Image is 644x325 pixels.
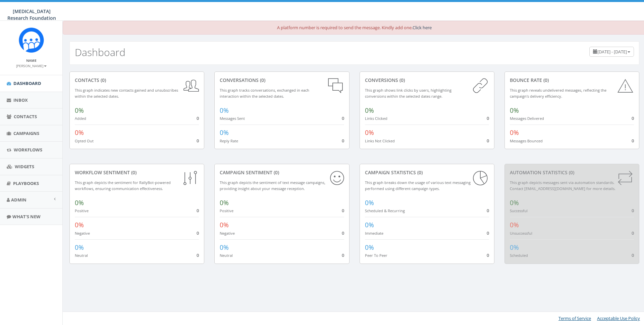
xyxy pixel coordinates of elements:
[220,169,344,176] div: Campaign Sentiment
[558,315,591,321] a: Terms of Service
[12,214,41,220] span: What's New
[365,88,451,99] small: This graph shows link clicks by users, highlighting conversions within the selected dates range.
[197,138,199,144] span: 0
[19,28,44,53] img: Rally_Corp_Icon.png
[365,231,383,236] small: Immediate
[365,169,489,176] div: Campaign Statistics
[632,115,634,121] span: 0
[7,8,56,21] span: [MEDICAL_DATA] Research Foundation
[16,63,47,68] small: [PERSON_NAME]
[13,180,39,186] span: Playbooks
[416,169,423,176] span: (0)
[75,106,84,115] span: 0%
[259,77,265,83] span: (0)
[487,252,489,258] span: 0
[220,116,245,121] small: Messages Sent
[510,88,606,99] small: This graph reveals undelivered messages, reflecting the campaign's delivery efficiency.
[13,97,28,103] span: Inbox
[342,252,344,258] span: 0
[75,231,90,236] small: Negative
[487,207,489,214] span: 0
[413,25,432,31] a: Click here
[75,243,84,252] span: 0%
[365,180,471,191] small: This graph breaks down the usage of various text messaging performed using different campaign types.
[632,207,634,214] span: 0
[11,197,26,203] span: Admin
[487,138,489,144] span: 0
[510,116,544,121] small: Messages Delivered
[14,113,37,120] span: Contacts
[510,169,634,176] div: Automation Statistics
[220,138,238,143] small: Reply Rate
[510,243,519,252] span: 0%
[487,230,489,236] span: 0
[13,130,39,136] span: Campaigns
[632,230,634,236] span: 0
[510,138,543,143] small: Messages Bounced
[220,88,309,99] small: This graph tracks conversations, exchanged in each interaction within the selected dates.
[365,138,395,143] small: Links Not Clicked
[220,231,235,236] small: Negative
[510,231,532,236] small: Unsuccessful
[75,180,171,191] small: This graph depicts the sentiment for RallyBot-powered workflows, ensuring communication effective...
[342,230,344,236] span: 0
[75,77,199,84] div: contacts
[197,207,199,214] span: 0
[365,128,374,137] span: 0%
[365,116,387,121] small: Links Clicked
[220,198,229,207] span: 0%
[197,252,199,258] span: 0
[510,198,519,207] span: 0%
[365,198,374,207] span: 0%
[130,169,137,176] span: (0)
[365,106,374,115] span: 0%
[220,221,229,229] span: 0%
[220,106,229,115] span: 0%
[272,169,279,176] span: (0)
[487,115,489,121] span: 0
[542,77,549,83] span: (0)
[26,58,37,63] small: Name
[75,208,89,213] small: Positive
[510,221,519,229] span: 0%
[510,128,519,137] span: 0%
[75,221,84,229] span: 0%
[75,169,199,176] div: Workflow Sentiment
[75,128,84,137] span: 0%
[75,88,178,99] small: This graph indicates new contacts gained and unsubscribes within the selected dates.
[220,253,233,258] small: Neutral
[398,77,405,83] span: (0)
[75,47,125,58] h2: Dashboard
[342,115,344,121] span: 0
[568,169,574,176] span: (0)
[365,221,374,229] span: 0%
[365,208,405,213] small: Scheduled & Recurring
[220,243,229,252] span: 0%
[197,230,199,236] span: 0
[365,243,374,252] span: 0%
[510,208,528,213] small: Successful
[197,115,199,121] span: 0
[75,253,88,258] small: Neutral
[632,138,634,144] span: 0
[510,253,528,258] small: Scheduled
[510,180,615,191] small: This graph depicts messages sent via automation standards. Contact [EMAIL_ADDRESS][DOMAIN_NAME] f...
[220,180,325,191] small: This graph depicts the sentiment of text message campaigns, providing insight about your message ...
[365,77,489,84] div: conversions
[75,198,84,207] span: 0%
[632,252,634,258] span: 0
[220,208,233,213] small: Positive
[365,253,387,258] small: Peer To Peer
[510,106,519,115] span: 0%
[510,77,634,84] div: Bounce Rate
[99,77,106,83] span: (0)
[15,164,34,170] span: Widgets
[75,116,86,121] small: Added
[220,128,229,137] span: 0%
[342,207,344,214] span: 0
[597,49,627,55] span: [DATE] - [DATE]
[597,315,640,321] a: Acceptable Use Policy
[220,77,344,84] div: conversations
[16,62,47,68] a: [PERSON_NAME]
[75,138,94,143] small: Opted Out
